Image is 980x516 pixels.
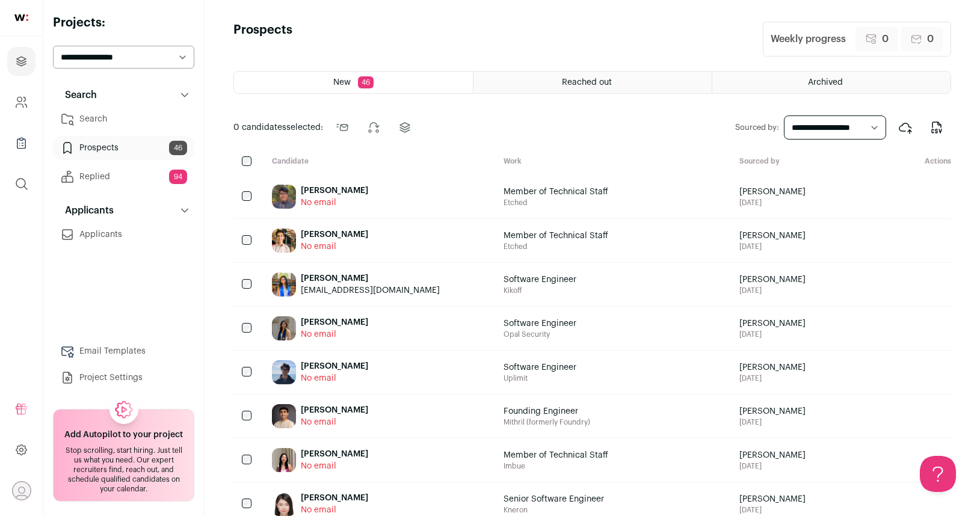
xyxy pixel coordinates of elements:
span: [DATE] [739,373,806,383]
span: Kikoff [504,286,576,295]
span: [DATE] [739,417,806,427]
div: No email [301,460,368,472]
img: cb942f4d5e3919e6be0c918562301026d670e7b993e697f524fd6bf60618a8fe [272,272,296,296]
span: [PERSON_NAME] [739,186,806,198]
h1: Prospects [233,22,292,57]
div: [PERSON_NAME] [301,448,368,460]
a: Archived [712,72,951,93]
span: [PERSON_NAME] [739,274,806,286]
span: [PERSON_NAME] [739,493,806,505]
span: [DATE] [739,330,806,339]
img: fbeab144f470d26cff285717737fbb17f2e7a1a0efa135f7012ec70cd9be3487.jpg [272,448,296,472]
div: [PERSON_NAME] [301,360,368,372]
span: Founding Engineer [504,405,590,417]
h2: Projects: [53,14,194,31]
a: Company and ATS Settings [7,88,35,117]
span: 0 [882,32,889,46]
div: [PERSON_NAME] [301,492,368,504]
span: [DATE] [739,461,806,471]
span: New [333,78,351,87]
div: No email [301,197,368,209]
a: Projects [7,47,35,76]
div: No email [301,504,368,516]
span: Imbue [504,461,608,471]
div: Weekly progress [771,32,846,46]
img: 0a5ad8aa94e3a918c182c06a83983b399498d95a23507a9119a0e3489f38c455 [272,229,296,253]
span: [DATE] [739,505,806,515]
h2: Add Autopilot to your project [64,429,183,441]
img: 7b7de746bf84a5dad795890e40b51e3341eab0ada83927f5fa1e4d9c09bd5bfd [272,185,296,209]
span: 46 [358,76,374,88]
span: [DATE] [739,286,806,295]
button: Export to CSV [922,113,951,142]
span: 46 [169,141,187,155]
a: Reached out [473,72,712,93]
img: cf7d6c08b7cf1baab58c4d6ba3d9e9728e1365789c9cb3e76a94b12e65788d28 [272,404,296,428]
div: Stop scrolling, start hiring. Just tell us what you need. Our expert recruiters find, reach out, ... [61,446,186,494]
span: Archived [808,78,843,87]
a: Prospects46 [53,136,194,160]
img: d1388699560c02e54b7c8686e6040b969a8fa19fb36e0d21122b012e69311c63.jpg [272,492,296,516]
span: Uplimit [504,373,576,383]
span: Reached out [562,78,612,87]
img: ea92320c0c3a58eb0cbb7074d0a0ed1beca86e2154bbd95480d2a40f320f9cd3 [272,360,296,384]
span: [DATE] [739,242,806,251]
span: [PERSON_NAME] [739,318,806,330]
span: Senior Software Engineer [504,493,604,505]
button: Search [53,83,194,107]
a: Add Autopilot to your project Stop scrolling, start hiring. Just tell us what you need. Our exper... [53,409,194,502]
div: [PERSON_NAME] [301,272,440,284]
iframe: Help Scout Beacon - Open [920,456,956,492]
div: No email [301,372,368,384]
button: Export to ATS [891,113,920,142]
span: Software Engineer [504,318,576,330]
div: No email [301,328,368,340]
div: [PERSON_NAME] [301,185,368,197]
div: No email [301,416,368,428]
a: Company Lists [7,129,35,158]
img: 0af4c70ac66e0ceea3630cc00241ff2b02b1dd75dc556c2a41bc8d99d947a1c6.jpg [272,316,296,340]
span: selected: [233,121,323,134]
a: Project Settings [53,366,194,390]
button: Open dropdown [12,481,31,500]
a: Replied94 [53,165,194,189]
a: Email Templates [53,339,194,363]
span: [PERSON_NAME] [739,449,806,461]
div: Candidate [262,156,494,168]
span: Member of Technical Staff [504,230,608,242]
span: 94 [169,170,187,184]
div: Work [494,156,730,168]
img: wellfound-shorthand-0d5821cbd27db2630d0214b213865d53afaa358527fdda9d0ea32b1df1b89c2c.svg [14,14,28,21]
span: Etched [504,198,608,207]
span: 0 [927,32,934,46]
span: Software Engineer [504,361,576,373]
label: Sourced by: [735,123,779,132]
p: Search [58,88,97,102]
div: [PERSON_NAME] [301,229,368,241]
p: Applicants [58,203,114,218]
span: Kneron [504,505,604,515]
span: [PERSON_NAME] [739,405,806,417]
a: Applicants [53,223,194,247]
a: Search [53,107,194,131]
span: [PERSON_NAME] [739,361,806,373]
span: 0 candidates [233,123,286,132]
span: Software Engineer [504,274,576,286]
button: Applicants [53,198,194,223]
div: [PERSON_NAME] [301,404,368,416]
div: [EMAIL_ADDRESS][DOMAIN_NAME] [301,284,440,296]
span: [DATE] [739,198,806,207]
span: Member of Technical Staff [504,449,608,461]
span: Opal Security [504,330,576,339]
div: [PERSON_NAME] [301,316,368,328]
span: Etched [504,242,608,251]
div: No email [301,241,368,253]
div: Actions [860,156,951,168]
div: Sourced by [730,156,860,168]
span: [PERSON_NAME] [739,230,806,242]
span: Mithril (formerly Foundry) [504,417,590,427]
span: Member of Technical Staff [504,186,608,198]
